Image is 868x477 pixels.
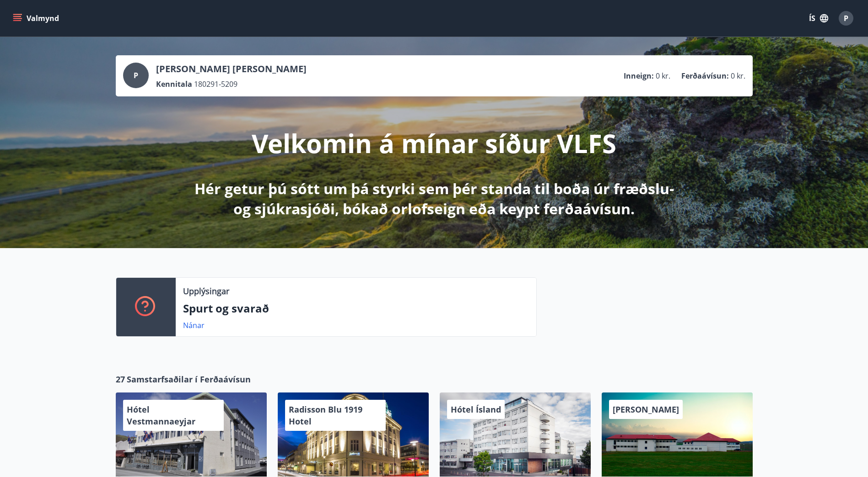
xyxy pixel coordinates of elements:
[134,70,138,80] span: P
[613,404,679,415] span: [PERSON_NAME]
[127,373,251,385] span: Samstarfsaðilar í Ferðaávísun
[156,79,192,89] p: Kennitala
[835,7,857,29] button: P
[183,320,205,330] a: Nánar
[116,373,125,385] span: 27
[194,79,237,89] span: 180291-5209
[183,285,229,297] p: Upplýsingar
[156,63,307,75] p: [PERSON_NAME] [PERSON_NAME]
[451,404,501,415] span: Hótel Ísland
[11,10,63,26] button: menu
[804,10,833,26] button: ÍS
[193,179,676,219] p: Hér getur þú sótt um þá styrki sem þér standa til boða úr fræðslu- og sjúkrasjóði, bókað orlofsei...
[624,71,654,81] p: Inneign :
[183,301,529,316] p: Spurt og svarað
[681,71,729,81] p: Ferðaávísun :
[731,71,745,81] span: 0 kr.
[844,13,848,23] span: P
[252,126,616,160] p: Velkomin á mínar síður VLFS
[127,404,195,427] span: Hótel Vestmannaeyjar
[289,404,362,427] span: Radisson Blu 1919 Hotel
[656,71,670,81] span: 0 kr.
